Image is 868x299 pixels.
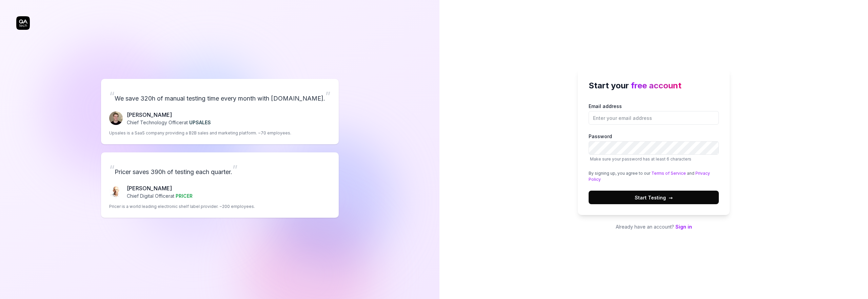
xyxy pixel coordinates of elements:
[176,193,193,199] span: PRICER
[631,81,682,90] span: free account
[651,171,686,176] a: Terms of Service
[189,120,211,125] span: UPSALES
[109,161,331,179] p: Pricer saves 390h of testing each quarter.
[101,152,339,218] a: “Pricer saves 390h of testing each quarter.”Chris Chalkitis[PERSON_NAME]Chief Digital Officerat P...
[232,162,238,177] span: ”
[669,194,673,201] span: →
[109,204,255,210] p: Pricer is a world leading electronic shelf label provider. ~200 employees.
[589,80,719,92] h2: Start your
[109,185,123,198] img: Chris Chalkitis
[578,223,730,230] p: Already have an account?
[325,89,331,104] span: ”
[109,130,291,136] p: Upsales is a SaaS company providing a B2B sales and marketing platform. ~70 employees.
[589,191,719,204] button: Start Testing→
[589,170,719,183] div: By signing up, you agree to our and
[127,192,193,199] p: Chief Digital Officer at
[127,111,211,119] p: [PERSON_NAME]
[109,111,123,125] img: Fredrik Seidl
[590,156,691,162] span: Make sure your password has at least 6 characters
[589,111,719,125] input: Email address
[589,133,719,162] label: Password
[109,162,115,177] span: “
[109,87,331,105] p: We save 320h of manual testing time every month with [DOMAIN_NAME].
[101,79,339,144] a: “We save 320h of manual testing time every month with [DOMAIN_NAME].”Fredrik Seidl[PERSON_NAME]Ch...
[675,224,692,230] a: Sign in
[127,119,211,126] p: Chief Technology Officer at
[589,141,719,155] input: PasswordMake sure your password has at least 6 characters
[635,194,673,201] span: Start Testing
[109,89,115,104] span: “
[589,103,719,125] label: Email address
[127,184,193,192] p: [PERSON_NAME]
